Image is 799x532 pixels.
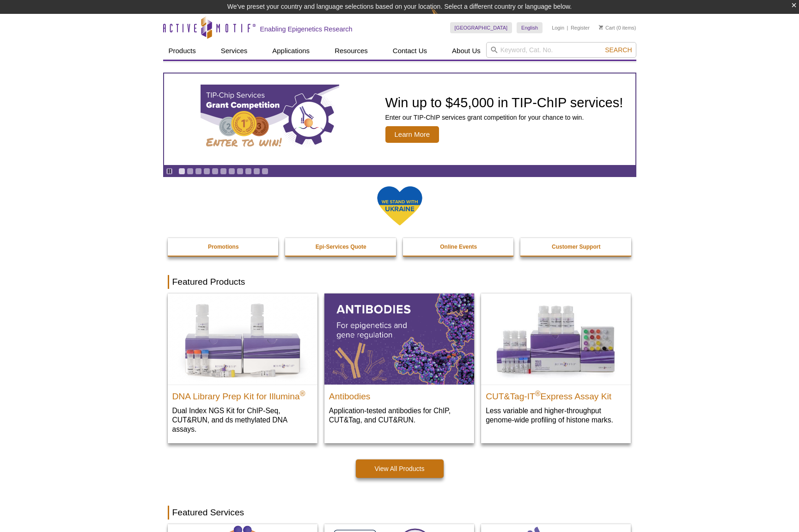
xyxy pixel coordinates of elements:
p: Dual Index NGS Kit for ChIP-Seq, CUT&RUN, and ds methylated DNA assays. [172,406,313,434]
a: Go to slide 2 [187,168,194,175]
a: Applications [267,42,315,60]
a: English [517,22,543,33]
img: All Antibodies [324,294,474,384]
a: Resources [329,42,373,60]
a: Services [215,42,253,60]
a: Customer Support [520,238,632,256]
img: Your Cart [599,25,603,30]
a: Go to slide 1 [178,168,185,175]
h2: Featured Products [168,275,632,289]
a: Go to slide 4 [203,168,210,175]
a: Go to slide 9 [245,168,252,175]
a: DNA Library Prep Kit for Illumina DNA Library Prep Kit for Illumina® Dual Index NGS Kit for ChIP-... [168,294,317,443]
img: Change Here [431,7,456,29]
a: Promotions [168,238,280,256]
a: All Antibodies Antibodies Application-tested antibodies for ChIP, CUT&Tag, and CUT&RUN. [324,294,474,434]
a: Go to slide 5 [212,168,219,175]
strong: Promotions [208,244,239,250]
a: Register [571,24,590,31]
a: About Us [446,42,486,60]
a: Contact Us [387,42,433,60]
a: Go to slide 7 [228,168,235,175]
a: CUT&Tag-IT® Express Assay Kit CUT&Tag-IT®Express Assay Kit Less variable and higher-throughput ge... [481,294,631,434]
a: Go to slide 10 [253,168,260,175]
img: We Stand With Ukraine [377,185,423,226]
button: Search [602,46,634,54]
span: Learn More [385,126,439,143]
a: Go to slide 3 [195,168,202,175]
p: Less variable and higher-throughput genome-wide profiling of histone marks​. [486,406,626,425]
a: [GEOGRAPHIC_DATA] [450,22,512,33]
a: View All Products [356,459,444,478]
h2: DNA Library Prep Kit for Illumina [172,387,313,401]
h2: Antibodies [329,387,470,401]
h2: Featured Services [168,506,632,520]
a: Login [552,24,564,31]
sup: ® [300,389,305,397]
img: DNA Library Prep Kit for Illumina [168,294,317,384]
a: Epi-Services Quote [285,238,397,256]
img: CUT&Tag-IT® Express Assay Kit [481,294,631,384]
a: Online Events [403,238,515,256]
img: TIP-ChIP Services Grant Competition [201,85,339,154]
p: Application-tested antibodies for ChIP, CUT&Tag, and CUT&RUN. [329,406,470,425]
input: Keyword, Cat. No. [486,42,636,58]
article: TIP-ChIP Services Grant Competition [164,73,635,165]
h2: Win up to $45,000 in TIP-ChIP services! [385,96,623,110]
sup: ® [535,389,541,397]
li: (0 items) [599,22,636,33]
h2: CUT&Tag-IT Express Assay Kit [486,387,626,401]
h2: Enabling Epigenetics Research [260,25,353,33]
a: Go to slide 11 [262,168,268,175]
a: Go to slide 6 [220,168,227,175]
a: Cart [599,24,615,31]
a: Toggle autoplay [166,168,173,175]
span: Search [605,46,632,54]
a: TIP-ChIP Services Grant Competition Win up to $45,000 in TIP-ChIP services! Enter our TIP-ChIP se... [164,73,635,165]
strong: Epi-Services Quote [316,244,366,250]
li: | [567,22,568,33]
a: Products [163,42,201,60]
strong: Customer Support [552,244,600,250]
a: Go to slide 8 [237,168,244,175]
strong: Online Events [440,244,477,250]
p: Enter our TIP-ChIP services grant competition for your chance to win. [385,113,623,122]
